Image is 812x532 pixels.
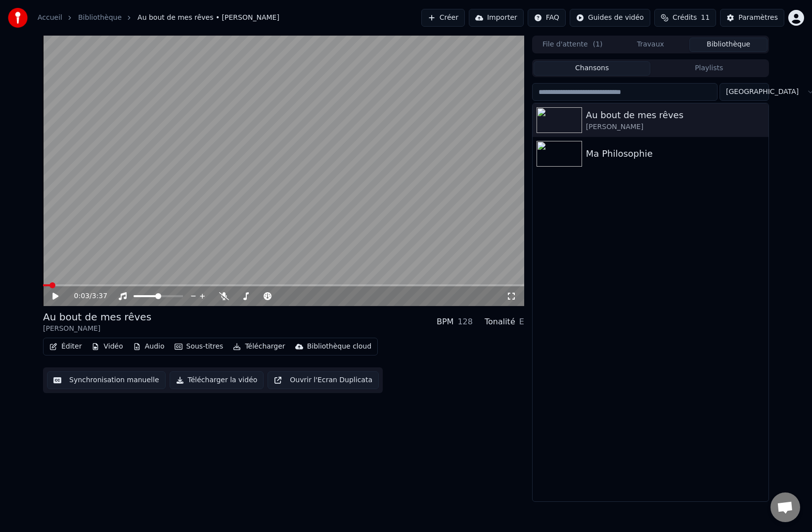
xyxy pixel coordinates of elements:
[485,316,515,328] div: Tonalité
[650,61,767,76] button: Playlists
[268,371,379,389] button: Ouvrir l'Ecran Duplicata
[528,9,566,27] button: FAQ
[38,13,62,23] a: Accueil
[43,310,151,324] div: Au bout de mes rêves
[129,340,169,354] button: Audio
[689,38,767,52] button: Bibliothèque
[586,147,765,161] div: Ma Philosophie
[78,13,122,23] a: Bibliothèque
[421,9,465,27] button: Créer
[43,324,151,334] div: [PERSON_NAME]
[534,61,651,76] button: Chansons
[170,371,264,389] button: Télécharger la vidéo
[720,9,784,27] button: Paramètres
[171,340,227,354] button: Sous-titres
[45,340,86,354] button: Éditer
[229,340,289,354] button: Télécharger
[457,316,473,328] div: 128
[47,371,166,389] button: Synchronisation manuelle
[673,13,697,23] span: Crédits
[469,9,524,27] button: Importer
[8,8,28,28] img: youka
[92,291,107,301] span: 3:37
[534,38,612,52] button: File d'attente
[137,13,279,23] span: Au bout de mes rêves • [PERSON_NAME]
[586,122,765,132] div: [PERSON_NAME]
[307,342,371,352] div: Bibliothèque cloud
[770,492,800,522] div: Ouvrir le chat
[654,9,716,27] button: Crédits11
[586,108,765,122] div: Au bout de mes rêves
[74,291,98,301] div: /
[88,340,127,354] button: Vidéo
[38,13,279,23] nav: breadcrumb
[738,13,778,23] div: Paramètres
[519,316,524,328] div: E
[701,13,710,23] span: 11
[593,40,603,49] span: ( 1 )
[437,316,453,328] div: BPM
[726,87,799,97] span: [GEOGRAPHIC_DATA]
[74,291,90,301] span: 0:03
[612,38,690,52] button: Travaux
[570,9,650,27] button: Guides de vidéo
